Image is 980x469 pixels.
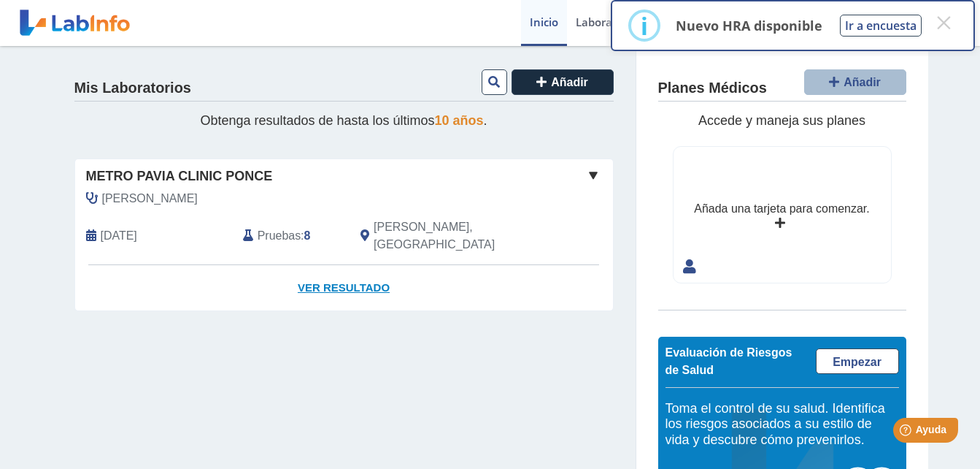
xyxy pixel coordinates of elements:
span: Accede y maneja sus planes [698,113,865,128]
p: Nuevo HRA disponible [676,17,822,34]
div: Añada una tarjeta para comenzar. [694,200,869,218]
span: Añadir [551,76,588,88]
span: Evaluación de Riesgos de Salud [665,346,792,376]
h4: Mis Laboratorios [74,80,191,97]
span: Ponce, PR [374,218,535,253]
button: Close this dialog [930,9,957,36]
button: Añadir [804,69,906,95]
span: Obtenga resultados de hasta los últimos . [200,113,487,128]
span: Metro Pavia Clinic Ponce [86,167,273,186]
a: Empezar [816,348,899,374]
iframe: Help widget launcher [850,412,964,453]
span: Empezar [833,356,881,368]
button: Ir a encuesta [840,15,922,37]
div: i [641,12,648,39]
span: Añadir [844,76,881,88]
h5: Toma el control de su salud. Identifica los riesgos asociados a su estilo de vida y descubre cómo... [665,401,899,449]
button: Añadir [512,69,614,95]
h4: Planes Médicos [658,80,767,97]
a: Ver Resultado [75,265,613,311]
span: 2025-08-16 [101,227,137,245]
b: 8 [304,229,311,242]
span: 10 años [435,113,484,128]
div: : [232,218,350,253]
span: Colon Comas, Lilliana [102,190,198,207]
span: Pruebas [258,227,301,245]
